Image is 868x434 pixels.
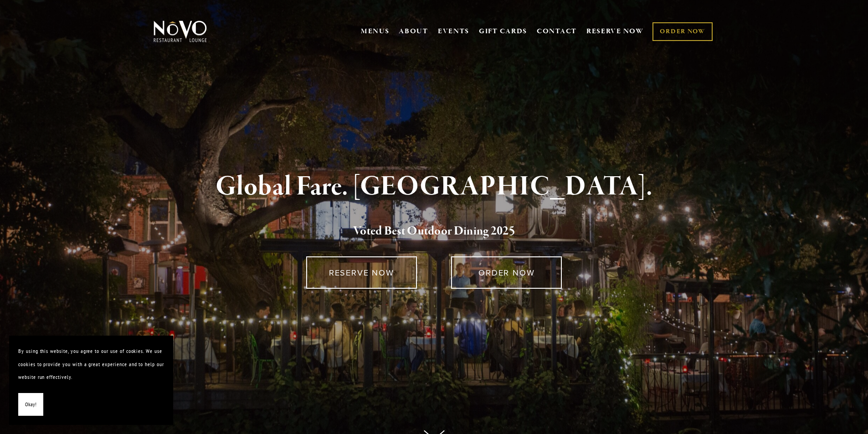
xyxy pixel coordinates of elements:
a: ABOUT [399,27,428,36]
a: Voted Best Outdoor Dining 202 [353,223,509,240]
a: GIFT CARDS [479,23,527,40]
button: Okay! [18,393,43,416]
span: Okay! [25,398,36,411]
a: ORDER NOW [652,22,712,41]
h2: 5 [169,222,700,241]
a: CONTACT [537,23,577,40]
section: Cookie banner [9,336,173,425]
img: Novo Restaurant &amp; Lounge [152,20,209,43]
p: By using this website, you agree to our use of cookies. We use cookies to provide you with a grea... [18,345,164,384]
a: RESERVE NOW [306,256,417,289]
a: ORDER NOW [451,256,562,289]
a: MENUS [361,27,390,36]
a: RESERVE NOW [586,23,644,40]
a: EVENTS [438,27,469,36]
strong: Global Fare. [GEOGRAPHIC_DATA]. [216,169,652,204]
